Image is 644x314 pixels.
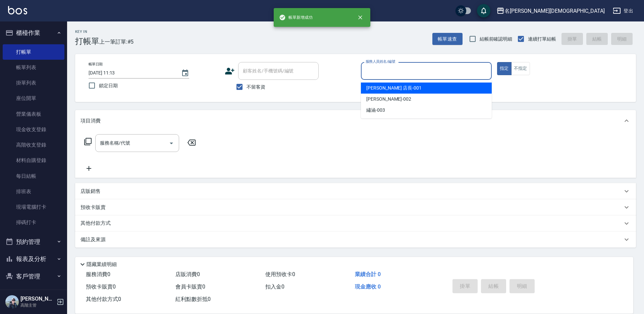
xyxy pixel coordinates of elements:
button: Choose date, selected date is 2025-08-10 [177,65,193,81]
h3: 打帳單 [75,37,99,46]
button: 登出 [610,5,636,17]
span: 預收卡販賣 0 [86,283,116,290]
a: 掃碼打卡 [3,215,64,230]
p: 高階主管 [20,302,55,308]
input: YYYY/MM/DD hh:mm [89,67,174,78]
p: 其他付款方式 [80,220,114,227]
div: 店販銷售 [75,183,636,199]
span: 現金應收 0 [355,283,381,290]
p: 預收卡販賣 [80,204,106,211]
a: 營業儀表板 [3,106,64,122]
label: 帳單日期 [89,62,103,67]
div: 其他付款方式 [75,215,636,231]
span: 鎖定日期 [99,82,118,89]
span: 結帳前確認明細 [480,36,513,43]
h2: Key In [75,30,99,34]
button: 指定 [497,62,512,75]
a: 高階收支登錄 [3,137,64,153]
span: 不留客資 [247,84,265,91]
span: 紅利點數折抵 0 [175,296,211,302]
button: close [353,10,368,25]
a: 打帳單 [3,44,64,60]
span: 店販消費 0 [175,271,200,277]
span: 會員卡販賣 0 [175,283,205,290]
a: 每日結帳 [3,168,64,184]
span: 繡涵 -003 [366,107,385,114]
a: 掛單列表 [3,75,64,91]
button: 員工及薪資 [3,285,64,302]
p: 店販銷售 [80,188,101,195]
a: 座位開單 [3,91,64,106]
button: 名[PERSON_NAME][DEMOGRAPHIC_DATA] [494,4,607,18]
button: 帳單速查 [432,33,463,45]
span: 其他付款方式 0 [86,296,121,302]
img: Logo [8,6,27,14]
button: Open [166,138,177,149]
a: 現金收支登錄 [3,122,64,137]
button: 櫃檯作業 [3,24,64,42]
div: 備註及來源 [75,231,636,248]
a: 排班表 [3,184,64,199]
span: 扣入金 0 [265,283,284,290]
div: 項目消費 [75,110,636,132]
div: 名[PERSON_NAME][DEMOGRAPHIC_DATA] [504,7,605,15]
span: [PERSON_NAME] -002 [366,96,411,103]
button: 報表及分析 [3,250,64,268]
button: save [477,4,490,17]
p: 項目消費 [80,117,101,124]
a: 現場電腦打卡 [3,199,64,215]
a: 帳單列表 [3,60,64,75]
img: Person [5,295,19,309]
button: 預約管理 [3,233,64,251]
button: 客戶管理 [3,268,64,285]
span: 連續打單結帳 [528,36,556,43]
label: 服務人員姓名/編號 [366,59,395,64]
div: 預收卡販賣 [75,199,636,215]
span: 帳單新增成功 [279,14,313,21]
span: [PERSON_NAME] 店長 -001 [366,85,422,92]
p: 隱藏業績明細 [87,261,117,268]
h5: [PERSON_NAME] [20,296,55,302]
span: 業績合計 0 [355,271,381,277]
span: 使用預收卡 0 [265,271,295,277]
button: 不指定 [511,62,530,75]
span: 服務消費 0 [86,271,110,277]
a: 材料自購登錄 [3,153,64,168]
p: 備註及來源 [80,236,106,243]
span: 上一筆訂單:#5 [99,38,134,46]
